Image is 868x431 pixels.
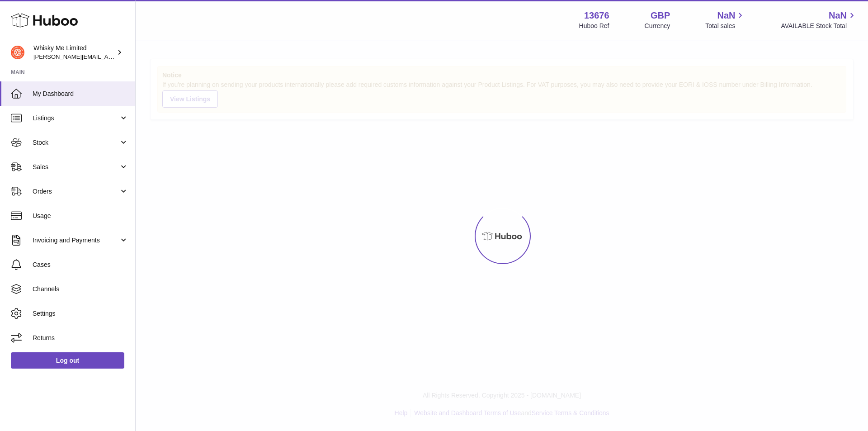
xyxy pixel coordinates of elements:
[33,44,115,61] div: Whisky Me Limited
[11,352,124,369] a: Log out
[829,9,847,22] span: NaN
[33,114,119,123] span: Listings
[11,46,24,59] img: frances@whiskyshop.com
[33,163,119,171] span: Sales
[705,9,745,30] a: NaN Total sales
[33,187,119,196] span: Orders
[33,309,128,318] span: Settings
[33,138,119,147] span: Stock
[33,212,128,220] span: Usage
[33,285,128,294] span: Channels
[33,53,181,60] span: [PERSON_NAME][EMAIL_ADDRESS][DOMAIN_NAME]
[33,236,119,245] span: Invoicing and Payments
[781,22,857,30] span: AVAILABLE Stock Total
[651,9,670,22] strong: GBP
[33,334,128,342] span: Returns
[717,9,735,22] span: NaN
[584,9,609,22] strong: 13676
[705,22,745,30] span: Total sales
[781,9,857,30] a: NaN AVAILABLE Stock Total
[33,260,128,269] span: Cases
[579,22,609,30] div: Huboo Ref
[33,90,128,98] span: My Dashboard
[645,22,670,30] div: Currency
